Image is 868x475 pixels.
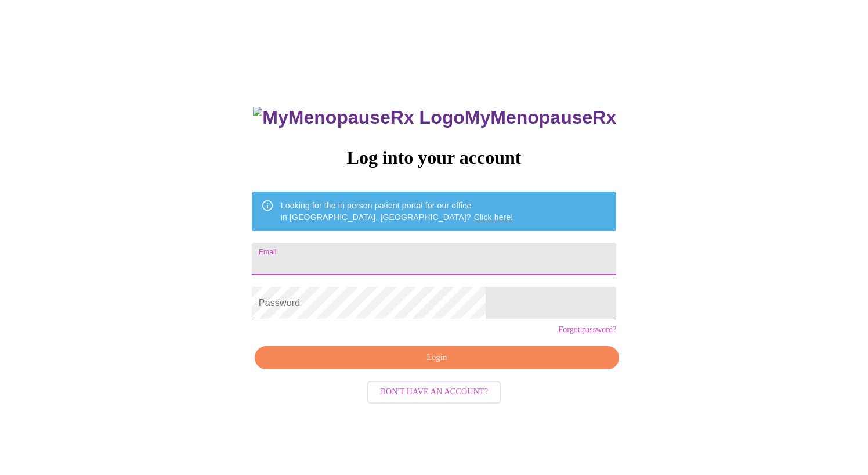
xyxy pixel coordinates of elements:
[367,381,501,404] button: Don't have an account?
[255,346,619,370] button: Login
[558,325,616,334] a: Forgot password?
[253,107,616,128] h3: MyMenopauseRx
[252,147,616,168] h3: Log into your account
[380,385,489,400] span: Don't have an account?
[364,386,504,396] a: Don't have an account?
[253,107,464,128] img: MyMenopauseRx Logo
[474,213,513,222] a: Click here!
[281,195,513,228] div: Looking for the in person patient portal for our office in [GEOGRAPHIC_DATA], [GEOGRAPHIC_DATA]?
[268,351,606,365] span: Login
